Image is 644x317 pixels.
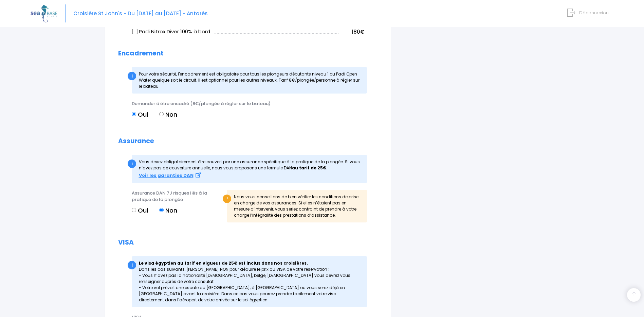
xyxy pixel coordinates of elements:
span: Croisière St John's - Du [DATE] au [DATE] - Antarès [73,10,208,17]
input: Non [159,112,164,116]
span: Assurance DAN 7J risques liés à la pratique de la plongée [132,190,207,203]
strong: au tarif de 25€ [292,165,326,171]
div: Dans les cas suivants, [PERSON_NAME] NON pour déduire le prix du VISA de votre réservation : - Vo... [132,256,367,307]
label: Oui [132,206,148,215]
h2: Assurance [118,137,377,145]
a: Voir les garanties DAN [139,172,201,178]
strong: Le visa égyptien au tarif en vigueur de 25€ est inclus dans nos croisières. [139,260,308,266]
input: Padi Nitrox Diver 100% à bord [132,29,138,34]
label: Padi Nitrox Diver 100% à bord [133,28,210,36]
div: Nous vous conseillons de bien vérifier les conditions de prise en charge de vos assurances. Si el... [227,190,367,222]
div: i [128,261,136,269]
input: Oui [132,208,136,212]
span: Pour votre sécurité, l'encadrement est obligatoire pour tous les plongeurs débutants niveau 1 ou ... [139,71,360,89]
h2: Encadrement [118,50,377,57]
div: i [128,72,136,80]
span: Déconnexion [579,10,609,16]
span: Demander à être encadré (8€/plongée à régler sur le bateau) [132,100,271,107]
div: Vous devez obligatoirement être couvert par une assurance spécifique à la pratique de la plong... [132,155,367,183]
label: Non [159,110,177,119]
div: i [128,160,136,168]
label: Non [159,206,177,215]
strong: Voir les garanties DAN [139,172,194,179]
h2: VISA [118,239,377,247]
span: 180€ [352,28,364,35]
input: Oui [132,112,136,116]
div: ! [223,195,231,203]
input: Non [159,208,164,212]
label: Oui [132,110,148,119]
